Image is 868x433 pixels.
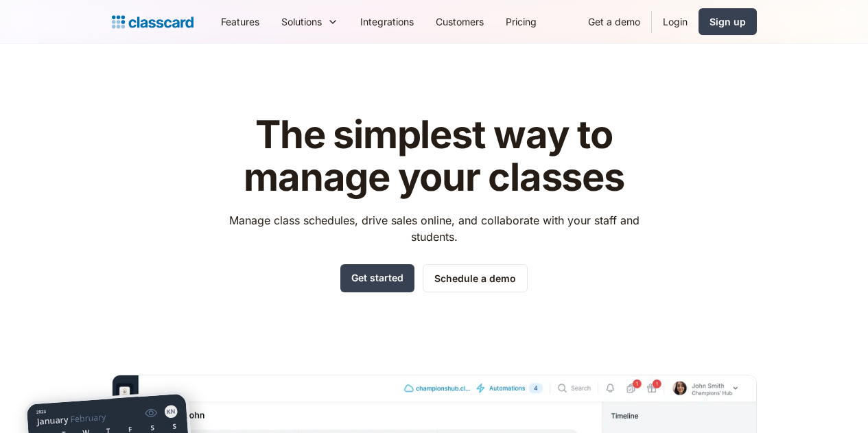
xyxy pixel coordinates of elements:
a: Customers [425,6,495,37]
h1: The simplest way to manage your classes [216,114,652,198]
a: Sign up [699,8,757,35]
a: Features [210,6,270,37]
a: Schedule a demo [423,264,528,292]
p: Manage class schedules, drive sales online, and collaborate with your staff and students. [216,212,652,245]
div: Sign up [709,14,746,29]
a: Get a demo [577,6,651,37]
div: Solutions [281,14,322,29]
a: home [112,12,193,32]
a: Integrations [349,6,425,37]
a: Get started [340,264,414,292]
a: Login [652,6,699,37]
a: Pricing [495,6,548,37]
div: Solutions [270,6,349,37]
